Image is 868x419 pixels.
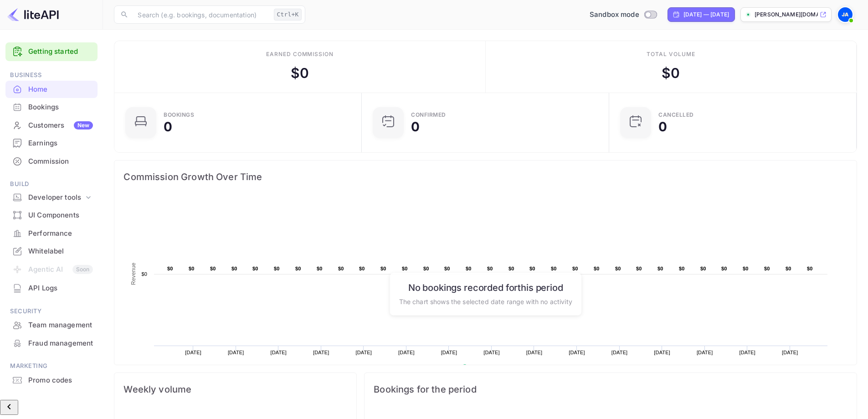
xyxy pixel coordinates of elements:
span: Build [5,179,98,189]
text: [DATE] [526,350,543,355]
div: 0 [164,120,172,133]
text: Revenue [471,364,494,371]
text: [DATE] [271,350,287,355]
text: [DATE] [740,350,756,355]
a: Commission [5,153,98,170]
div: Whitelabel [5,243,98,260]
text: $0 [572,266,578,271]
div: Confirmed [411,112,446,118]
div: Earned commission [266,50,334,58]
div: Home [5,81,98,98]
div: Team management [5,316,98,334]
text: $0 [786,266,791,271]
a: API Logs [5,279,98,296]
text: [DATE] [398,350,415,355]
text: $0 [231,266,237,271]
div: UI Components [5,207,98,224]
text: $0 [700,266,706,271]
text: $0 [807,266,813,271]
p: [PERSON_NAME][DOMAIN_NAME]... [755,10,818,19]
text: [DATE] [441,350,457,355]
div: Commission [28,156,93,167]
text: [DATE] [313,350,329,355]
span: Commission Growth Over Time [123,170,847,184]
a: Getting started [28,47,93,57]
div: Whitelabel [28,246,93,257]
span: Security [5,306,98,316]
div: Fraud management [28,338,93,349]
div: Ctrl+K [274,9,302,21]
div: Click to change the date range period [668,7,735,22]
div: Commission [5,153,98,171]
div: Getting started [5,42,98,61]
div: Bookings [5,98,98,116]
div: Customers [28,120,93,131]
text: $0 [444,266,450,271]
div: API Logs [5,279,98,297]
div: API Logs [28,283,93,294]
text: $0 [338,266,344,271]
text: $0 [636,266,642,271]
text: [DATE] [654,350,671,355]
input: Search (e.g. bookings, documentation) [132,5,270,24]
div: Earnings [28,138,93,149]
h6: No bookings recorded for this period [399,282,572,293]
div: New [74,121,93,129]
text: [DATE] [569,350,586,355]
div: CustomersNew [5,117,98,134]
text: $0 [210,266,216,271]
text: $0 [189,266,195,271]
text: [DATE] [484,350,500,355]
text: [DATE] [185,350,202,355]
a: UI Components [5,207,98,223]
text: $0 [721,266,727,271]
div: 0 [411,120,420,133]
div: Developer tools [5,190,98,206]
text: $0 [359,266,365,271]
text: $0 [295,266,301,271]
text: $0 [317,266,323,271]
div: 0 [658,120,667,133]
text: $0 [466,266,472,271]
img: LiteAPI logo [7,7,59,22]
text: $0 [743,266,749,271]
text: [DATE] [782,350,798,355]
text: $0 [508,266,514,271]
div: Home [28,84,93,95]
a: Earnings [5,134,98,151]
text: $0 [657,266,663,271]
div: UI Components [28,210,93,221]
text: $0 [594,266,600,271]
div: Bookings [28,102,93,113]
div: [DATE] — [DATE] [683,10,729,19]
div: Promo codes [28,375,93,386]
a: Team management [5,316,98,333]
text: $0 [487,266,493,271]
a: CustomersNew [5,117,98,134]
div: Team management [28,320,93,331]
a: Promo codes [5,372,98,388]
text: $0 [142,271,148,277]
span: Sandbox mode [590,10,639,20]
text: $0 [615,266,621,271]
div: Fraud management [5,335,98,352]
text: $0 [529,266,535,271]
text: $0 [551,266,557,271]
a: Whitelabel [5,243,98,259]
text: [DATE] [228,350,244,355]
text: $0 [252,266,258,271]
text: $0 [423,266,429,271]
text: $0 [402,266,408,271]
div: Total volume [647,50,695,58]
div: Performance [5,225,98,243]
div: CANCELLED [658,112,694,118]
a: Bookings [5,98,98,115]
span: Weekly volume [123,382,347,397]
span: Marketing [5,361,98,371]
text: $0 [679,266,685,271]
div: Promo codes [5,372,98,389]
p: The chart shows the selected date range with no activity [399,296,572,306]
text: $0 [274,266,280,271]
div: Performance [28,228,93,239]
div: $ 0 [662,63,680,83]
